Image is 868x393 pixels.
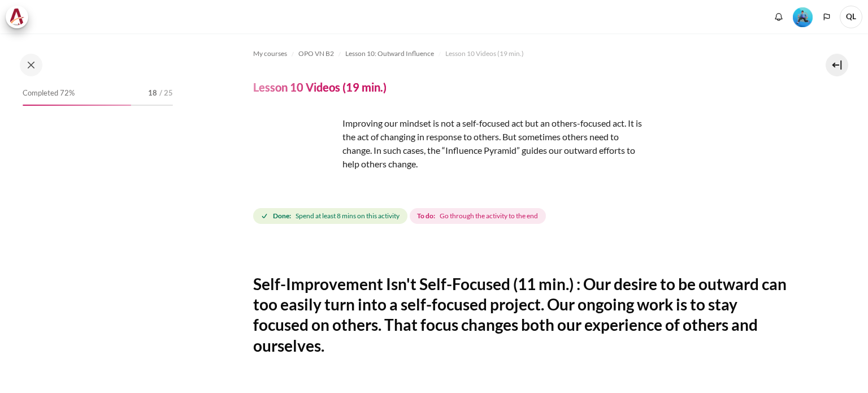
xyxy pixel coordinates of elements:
div: Show notification window with no new notifications [770,8,787,25]
a: Level #3 [788,6,817,27]
span: Lesson 10: Outward Influence [345,49,434,59]
span: Go through the activity to the end [440,211,538,221]
span: Lesson 10 Videos (19 min.) [445,49,524,59]
span: QL [840,6,862,28]
span: Spend at least 8 mins on this activity [296,211,400,221]
img: rdsgf [253,116,338,201]
span: My courses [253,49,287,59]
div: Completion requirements for Lesson 10 Videos (19 min.) [253,206,548,226]
p: Improving our mindset is not a self-focused act but an others-focused act. It is the act of chang... [253,116,649,171]
img: Architeck [9,8,25,25]
h2: Self-Improvement Isn't Self-Focused (11 min.) : Our desire to be outward can too easily turn into... [253,274,788,356]
h4: Lesson 10 Videos (19 min.) [253,80,387,94]
nav: Navigation bar [253,45,788,63]
a: User menu [840,6,862,28]
span: Completed 72% [23,88,75,99]
a: My courses [253,47,287,61]
div: 72% [23,105,131,106]
span: OPO VN B2 [298,49,334,59]
img: Level #3 [793,7,813,27]
button: Languages [818,8,835,25]
span: / 25 [159,88,173,99]
div: Level #3 [793,6,813,27]
span: 18 [148,88,157,99]
strong: Done: [273,211,291,221]
a: OPO VN B2 [298,47,334,61]
a: Lesson 10 Videos (19 min.) [445,47,524,61]
a: Architeck Architeck [6,6,34,28]
strong: To do: [417,211,435,221]
a: Lesson 10: Outward Influence [345,47,434,61]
